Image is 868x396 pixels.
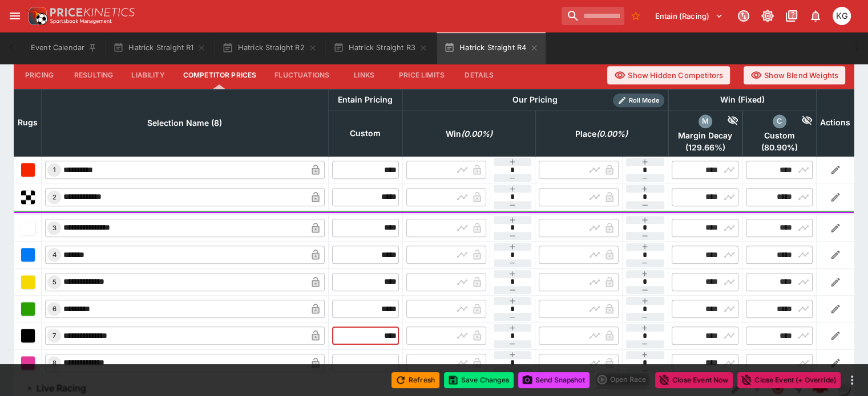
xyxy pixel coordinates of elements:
img: PriceKinetics Logo [25,5,48,27]
span: 6 [50,305,59,313]
button: Fluctuations [265,62,338,89]
div: margin_decay [699,115,712,128]
span: 8 [50,359,59,367]
span: ( 129.66 %) [672,142,738,153]
div: Hide Competitor [712,115,739,128]
div: Kevin Gutschlag [833,7,851,25]
img: PriceKinetics [50,8,135,17]
button: Event Calendar [24,32,104,64]
button: Competitor Prices [174,62,266,89]
span: 3 [50,224,59,232]
button: Hatrick Straight R4 [437,32,546,64]
div: Hide Competitor [786,115,813,128]
button: Show Blend Weights [744,66,845,84]
span: Win(0.00%) [433,127,505,141]
th: Win (Fixed) [668,89,817,111]
button: Hatrick Straight R1 [106,32,213,64]
button: Close Event (+ Override) [737,372,841,388]
button: Save Changes [444,372,514,388]
div: Our Pricing [508,93,562,107]
th: Entain Pricing [328,89,402,111]
div: custom [773,115,786,128]
span: 2 [50,193,59,201]
span: 5 [50,278,59,286]
span: Place(0.00%) [563,127,640,141]
button: Documentation [781,6,802,26]
button: Show Hidden Competitors [607,66,730,84]
button: Toggle light/dark mode [757,6,778,26]
th: Rugs [14,89,42,156]
th: Actions [817,89,854,156]
button: Details [454,62,505,89]
button: Liability [122,62,173,89]
div: split button [594,371,651,387]
button: more [845,373,859,387]
button: Hatrick Straight R2 [215,32,324,64]
span: ( 80.90 %) [746,142,813,153]
span: 4 [50,251,59,259]
button: Pricing [14,62,65,89]
button: No Bookmarks [627,7,645,25]
span: Custom [746,130,813,141]
button: Hatrick Straight R3 [326,32,435,64]
em: ( 0.00 %) [461,127,492,141]
span: Margin Decay [672,130,738,141]
span: Selection Name (8) [135,116,235,130]
button: Select Tenant [648,7,730,25]
button: Send Snapshot [518,372,590,388]
em: ( 0.00 %) [596,127,628,141]
button: Resulting [65,62,122,89]
button: Close Event Now [655,372,733,388]
input: search [562,7,624,25]
span: 7 [50,332,58,340]
button: open drawer [5,6,25,26]
button: Price Limits [390,62,454,89]
img: Sportsbook Management [50,19,112,24]
button: Kevin Gutschlag [829,3,854,28]
button: Notifications [805,6,826,26]
button: Links [338,62,390,89]
span: Roll Mode [624,96,664,105]
th: Custom [328,111,402,156]
div: Show/hide Price Roll mode configuration. [613,93,664,107]
span: 1 [51,166,58,174]
button: Refresh [391,372,439,388]
button: Connected to PK [733,6,754,26]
